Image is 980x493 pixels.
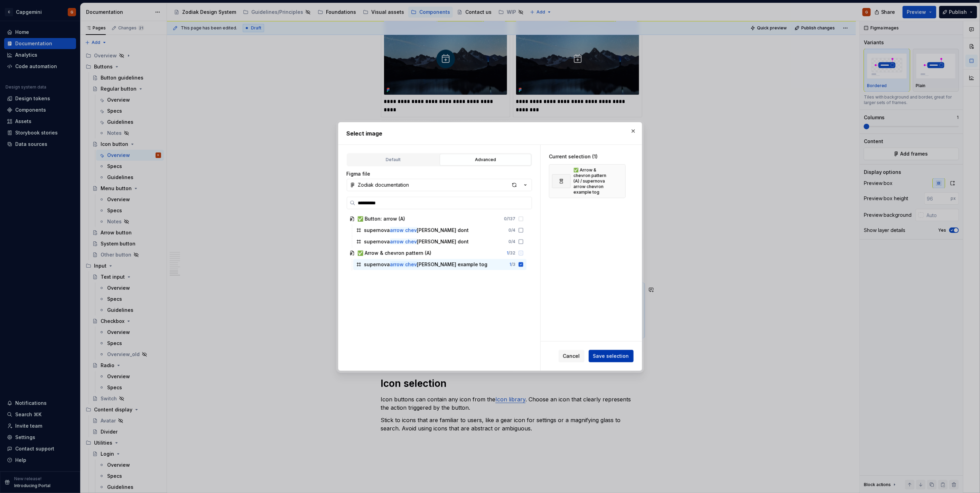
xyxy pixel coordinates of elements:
div: supernova [PERSON_NAME] dont [364,227,469,234]
mark: arrow chev [390,227,417,233]
div: / 32 [507,250,515,256]
div: 0 / 4 [508,227,515,233]
div: supernova [PERSON_NAME] example tog [364,261,488,268]
mark: arrow chev [390,261,417,267]
label: Figma file [347,170,371,177]
h2: Select image [347,129,634,138]
div: 0 / 137 [504,216,515,222]
div: Zodiak documentation [358,182,409,188]
div: Default [350,156,437,163]
div: ✅ Arrow & chevron pattern (A) / supernova arrow chevron example tog [573,167,610,195]
button: Save selection [589,350,634,362]
div: Current selection (1) [549,153,626,160]
div: Advanced [442,156,529,163]
div: 0 / 4 [508,239,515,244]
mark: arrow chev [390,239,417,244]
div: ✅ Button: arrow (A) [358,215,405,222]
span: Cancel [563,353,580,360]
span: Save selection [593,353,629,360]
span: 1 [510,262,511,267]
button: Zodiak documentation [347,179,532,191]
div: supernova [PERSON_NAME] dont [364,238,469,245]
span: 1 [507,250,508,255]
div: / 3 [510,262,515,267]
button: Cancel [559,350,585,362]
div: ✅ Arrow & chevron pattern (A) [358,250,432,257]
